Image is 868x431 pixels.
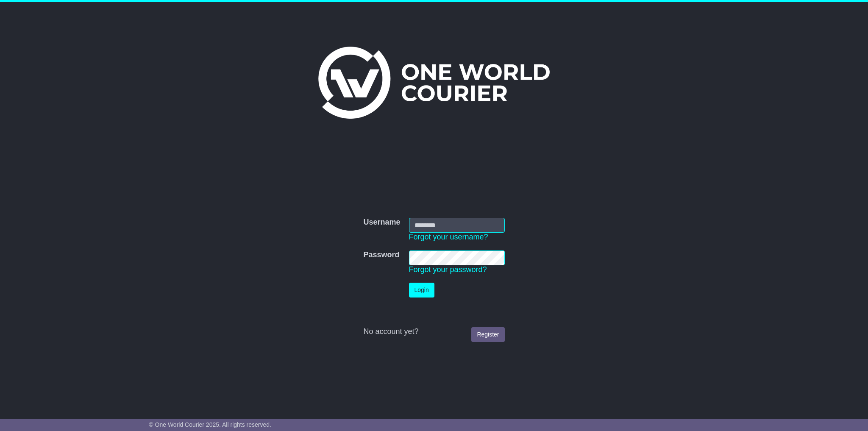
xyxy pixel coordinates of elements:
[318,47,550,119] img: One World
[409,265,487,274] a: Forgot your password?
[471,327,504,342] a: Register
[409,283,434,298] button: Login
[363,218,400,227] label: Username
[363,327,504,336] div: No account yet?
[149,421,271,428] span: © One World Courier 2025. All rights reserved.
[409,233,488,241] a: Forgot your username?
[363,250,399,260] label: Password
